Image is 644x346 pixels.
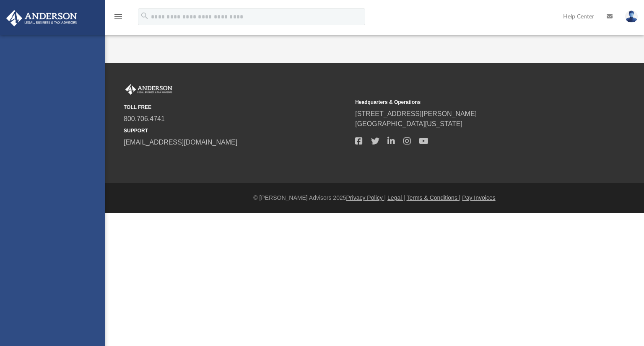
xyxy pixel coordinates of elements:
small: TOLL FREE [124,103,349,111]
i: search [140,11,149,21]
small: Headquarters & Operations [355,98,581,106]
img: User Pic [625,10,638,23]
i: menu [113,12,123,22]
div: © [PERSON_NAME] Advisors 2025 [105,194,644,202]
img: Anderson Advisors Platinum Portal [4,10,80,26]
small: SUPPORT [124,127,349,134]
a: [EMAIL_ADDRESS][DOMAIN_NAME] [124,139,237,146]
a: menu [113,16,123,22]
a: Privacy Policy | [346,194,386,201]
a: Pay Invoices [462,194,495,201]
a: [STREET_ADDRESS][PERSON_NAME] [355,110,477,117]
a: Terms & Conditions | [407,194,461,201]
img: Anderson Advisors Platinum Portal [124,84,174,95]
a: Legal | [387,194,405,201]
a: [GEOGRAPHIC_DATA][US_STATE] [355,120,462,127]
a: 800.706.4741 [124,115,165,122]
